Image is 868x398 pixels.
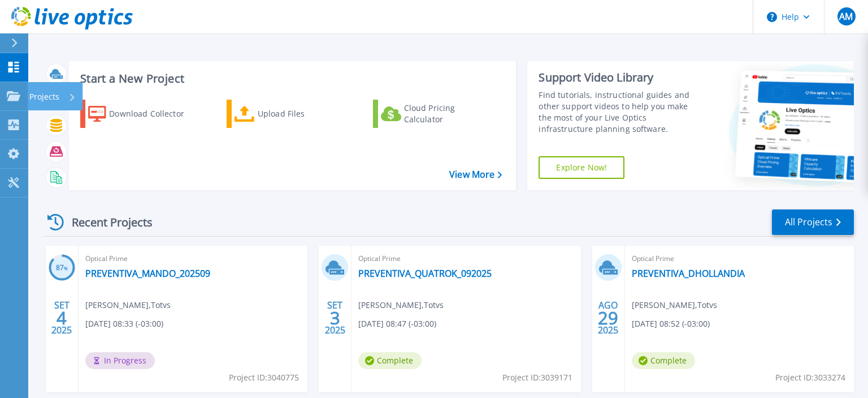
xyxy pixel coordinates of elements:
span: Project ID: 3039171 [502,371,572,384]
a: View More [449,169,502,180]
a: Upload Files [227,100,353,128]
span: 3 [330,313,340,323]
h3: 87 [49,262,75,275]
div: Cloud Pricing Calculator [404,102,494,125]
span: 4 [57,313,67,323]
div: SET 2025 [324,297,346,339]
div: Recent Projects [44,208,168,236]
div: AGO 2025 [597,297,619,339]
div: Upload Files [258,102,348,125]
span: Complete [632,352,695,369]
a: PREVENTIVA_QUATROK_092025 [358,268,492,279]
div: SET 2025 [51,297,72,339]
span: % [64,265,68,271]
div: Download Collector [109,102,199,125]
span: Project ID: 3040775 [229,371,299,384]
span: Optical Prime [358,253,574,265]
h3: Start a New Project [80,72,502,85]
a: All Projects [772,209,854,235]
span: [DATE] 08:33 (-03:00) [85,318,163,330]
a: Cloud Pricing Calculator [373,100,499,128]
span: In Progress [85,352,155,369]
span: [DATE] 08:47 (-03:00) [358,318,436,330]
span: [DATE] 08:52 (-03:00) [632,318,710,330]
span: 29 [598,313,618,323]
a: Explore Now! [539,156,624,179]
a: PREVENTIVA_DHOLLANDIA [632,268,745,279]
span: Complete [358,352,422,369]
div: Support Video Library [539,70,702,85]
span: AM [839,12,853,21]
span: [PERSON_NAME] , Totvs [85,299,171,311]
p: Projects [29,82,59,112]
span: Optical Prime [85,253,301,265]
span: Optical Prime [632,253,847,265]
span: Project ID: 3033274 [775,371,845,384]
span: [PERSON_NAME] , Totvs [632,299,717,311]
div: Find tutorials, instructional guides and other support videos to help you make the most of your L... [539,89,702,135]
a: Download Collector [80,100,206,128]
span: [PERSON_NAME] , Totvs [358,299,444,311]
a: PREVENTIVA_MANDO_202509 [85,268,210,279]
